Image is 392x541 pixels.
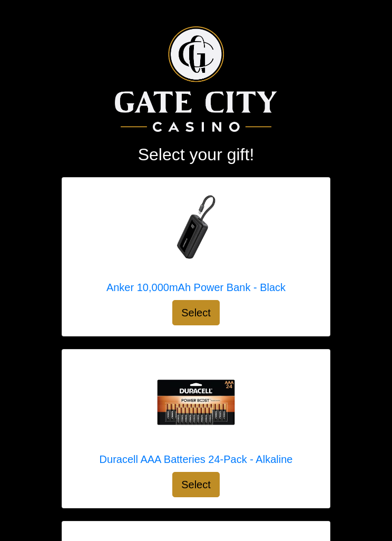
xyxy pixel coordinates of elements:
img: Logo [115,26,277,132]
a: Anker 10,000mAh Power Bank - Black Anker 10,000mAh Power Bank - Black [106,188,286,300]
button: Select [172,472,220,497]
img: Duracell AAA Batteries 24-Pack - Alkaline [154,360,238,445]
h2: Select your gift! [62,144,330,165]
button: Select [172,300,220,325]
h5: Anker 10,000mAh Power Bank - Black [106,281,286,294]
h5: Duracell AAA Batteries 24-Pack - Alkaline [100,453,293,466]
a: Duracell AAA Batteries 24-Pack - Alkaline Duracell AAA Batteries 24-Pack - Alkaline [100,360,293,472]
img: Anker 10,000mAh Power Bank - Black [154,188,238,273]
